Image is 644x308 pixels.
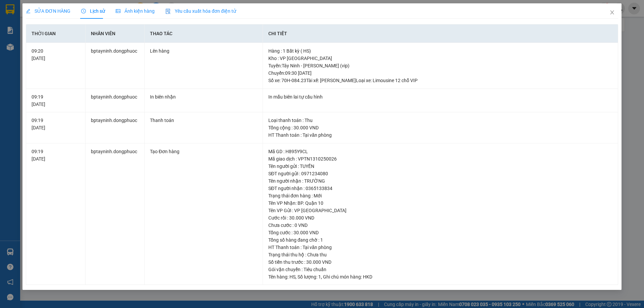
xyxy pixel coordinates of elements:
[32,93,79,108] div: 09:19 [DATE]
[268,185,612,192] div: SĐT người nhận : 0365133834
[150,148,257,155] div: Tạo Đơn hàng
[26,9,31,13] span: edit
[86,143,145,285] td: bptayninh.dongphuoc
[81,8,105,14] span: Lịch sử
[268,93,612,101] div: In mẫu biên lai tự cấu hình
[268,117,612,124] div: Loại thanh toán : Thu
[603,3,622,22] button: Close
[32,47,79,62] div: 09:20 [DATE]
[268,170,612,177] div: SĐT người gửi : 0971234080
[268,47,612,55] div: Hàng : 1 Bất kỳ ( HS)
[150,47,257,55] div: Lên hàng
[268,214,612,222] div: Cước rồi : 30.000 VND
[32,117,79,131] div: 09:19 [DATE]
[363,274,372,280] span: HKD
[86,89,145,113] td: bptayninh.dongphuoc
[165,9,171,14] img: icon
[268,163,612,170] div: Tên người gửi : TUYỀN
[268,244,612,251] div: HT Thanh toán : Tại văn phòng
[268,148,612,155] div: Mã GD : H895Y9CL
[32,148,79,163] div: 09:19 [DATE]
[609,10,615,15] span: close
[318,274,321,280] span: 1
[116,8,155,14] span: Ảnh kiện hàng
[268,251,612,258] div: Trạng thái thu hộ : Chưa thu
[268,258,612,266] div: Số tiền thu trước : 30.000 VND
[268,131,612,139] div: HT Thanh toán : Tại văn phòng
[268,62,612,84] div: Tuyến : Tây Ninh - [PERSON_NAME] (vip) Chuyến: 09:30 [DATE] Số xe: 70H-084.23 Tài xế: [PERSON_NAM...
[165,8,236,14] span: Yêu cầu xuất hóa đơn điện tử
[268,199,612,207] div: Tên VP Nhận: BP. Quận 10
[86,112,145,143] td: bptayninh.dongphuoc
[263,24,618,43] th: Chi tiết
[268,124,612,131] div: Tổng cộng : 30.000 VND
[268,273,612,281] div: Tên hàng: , Số lượng: , Ghi chú món hàng:
[289,274,296,280] span: HS
[268,177,612,185] div: Tên người nhận : TRƯỜNG
[150,93,257,101] div: In biên nhận
[268,192,612,199] div: Trạng thái đơn hàng : Mới
[150,117,257,124] div: Thanh toán
[81,9,86,13] span: clock-circle
[268,55,612,62] div: Kho : VP [GEOGRAPHIC_DATA]
[26,8,70,14] span: SỬA ĐƠN HÀNG
[268,266,612,273] div: Gói vận chuyển : Tiêu chuẩn
[268,155,612,163] div: Mã giao dịch : VPTN1310250026
[268,236,612,244] div: Tổng số hàng đang chờ : 1
[116,9,120,13] span: picture
[268,229,612,236] div: Tổng cước : 30.000 VND
[86,43,145,89] td: bptayninh.dongphuoc
[145,24,263,43] th: Thao tác
[268,222,612,229] div: Chưa cước : 0 VND
[86,24,145,43] th: Nhân viên
[268,207,612,214] div: Tên VP Gửi : VP [GEOGRAPHIC_DATA]
[26,24,85,43] th: Thời gian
